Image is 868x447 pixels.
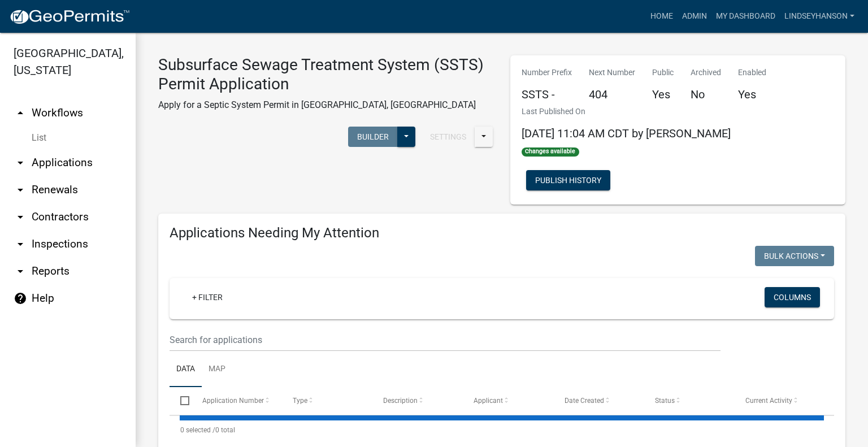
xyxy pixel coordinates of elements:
[738,88,766,101] h5: Yes
[522,67,572,79] p: Number Prefix
[553,387,644,414] datatable-header-cell: Date Created
[421,127,475,147] button: Settings
[170,328,721,351] input: Search for applications
[522,106,731,118] p: Last Published On
[652,67,674,79] p: Public
[735,387,825,414] datatable-header-cell: Current Activity
[14,183,27,197] i: arrow_drop_down
[745,397,792,405] span: Current Activity
[202,351,232,388] a: Map
[646,6,678,27] a: Home
[644,387,735,414] datatable-header-cell: Status
[655,397,675,405] span: Status
[14,106,27,120] i: arrow_drop_up
[202,397,264,405] span: Application Number
[293,397,307,405] span: Type
[14,210,27,224] i: arrow_drop_down
[589,67,635,79] p: Next Number
[14,156,27,170] i: arrow_drop_down
[191,387,281,414] datatable-header-cell: Application Number
[565,397,604,405] span: Date Created
[522,147,579,157] span: Changes available
[282,387,372,414] datatable-header-cell: Type
[170,225,834,241] h4: Applications Needing My Attention
[383,397,418,405] span: Description
[14,237,27,251] i: arrow_drop_down
[691,88,721,101] h5: No
[170,351,202,388] a: Data
[170,387,191,414] datatable-header-cell: Select
[348,127,398,147] button: Builder
[463,387,553,414] datatable-header-cell: Applicant
[738,67,766,79] p: Enabled
[678,6,711,27] a: Admin
[765,287,820,307] button: Columns
[522,127,731,140] span: [DATE] 11:04 AM CDT by [PERSON_NAME]
[14,292,27,305] i: help
[652,88,674,101] h5: Yes
[526,170,610,190] button: Publish History
[170,416,834,444] div: 0 total
[474,397,503,405] span: Applicant
[780,6,859,27] a: Lindseyhanson
[14,264,27,278] i: arrow_drop_down
[755,246,834,266] button: Bulk Actions
[522,88,572,101] h5: SSTS -
[589,88,635,101] h5: 404
[158,55,493,93] h3: Subsurface Sewage Treatment System (SSTS) Permit Application
[691,67,721,79] p: Archived
[372,387,463,414] datatable-header-cell: Description
[180,426,215,434] span: 0 selected /
[711,6,780,27] a: My Dashboard
[158,98,493,112] p: Apply for a Septic System Permit in [GEOGRAPHIC_DATA], [GEOGRAPHIC_DATA]
[183,287,232,307] a: + Filter
[526,177,610,186] wm-modal-confirm: Workflow Publish History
